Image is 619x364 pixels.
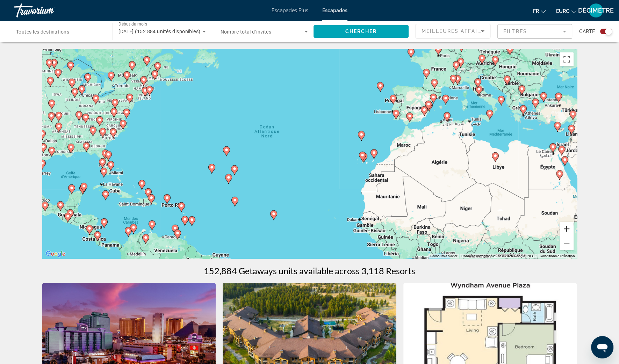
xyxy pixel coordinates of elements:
button: Changer de devise [556,6,576,16]
h1: 152,884 Getaways units available across 3,118 Resorts [204,265,415,276]
img: Google (en anglais) [44,249,67,259]
span: Nombre total d’invités [221,29,272,35]
span: [DATE] (152 884 unités disponibles) [118,29,200,34]
a: Conditions d’utilisation (s’ouvre dans un nouvel onglet) [540,254,575,258]
span: Données cartographiques ©2025 Google, INEGI [461,254,535,258]
mat-select: Trier par [422,27,484,35]
button: Filtre [497,24,572,39]
span: Carte [579,27,595,36]
span: Fr [533,8,539,14]
span: Toutes les destinations [16,29,69,35]
a: Escapades [322,8,347,13]
iframe: Bouton de lancement de la fenêtre de messagerie [591,336,613,358]
a: Escapades Plus [272,8,308,13]
button: Passer en plein écran [560,52,574,66]
span: Chercher [345,29,377,34]
button: Zoom avant [560,222,574,236]
span: EURO [556,8,570,14]
span: Meilleures affaires [422,28,489,34]
a: Ouvrir cette zone dans Google Maps (dans une nouvelle fenêtre) [44,249,67,259]
button: Raccourcis clavier [430,254,457,259]
span: Début du mois [118,22,147,27]
button: Menu utilisateur [587,3,605,18]
span: DÉCIMÈTRE [578,7,614,14]
button: Chercher [314,25,409,38]
a: Travorium [14,1,84,20]
button: Zoom arrière [560,236,574,250]
button: Changer la langue [533,6,546,16]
